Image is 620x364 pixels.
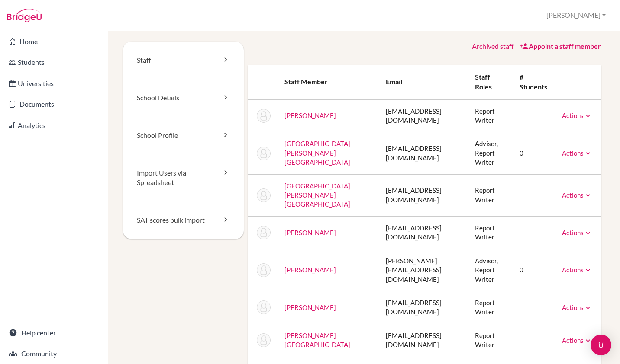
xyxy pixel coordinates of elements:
[513,249,555,291] td: 0
[2,96,106,113] a: Documents
[468,216,513,249] td: Report Writer
[562,229,592,236] a: Actions
[284,229,336,236] a: [PERSON_NAME]
[284,332,350,348] a: [PERSON_NAME][GEOGRAPHIC_DATA]
[2,75,106,92] a: Universities
[562,303,592,311] a: Actions
[379,65,468,99] th: Email
[123,79,244,117] a: School Details
[284,112,336,119] a: [PERSON_NAME]
[284,303,336,311] a: [PERSON_NAME]
[2,117,106,134] a: Analytics
[468,324,513,357] td: Report Writer
[562,149,592,157] a: Actions
[379,216,468,249] td: [EMAIL_ADDRESS][DOMAIN_NAME]
[123,117,244,154] a: School Profile
[562,191,592,199] a: Actions
[284,182,350,208] a: [GEOGRAPHIC_DATA][PERSON_NAME][GEOGRAPHIC_DATA]
[123,42,244,79] a: Staff
[379,324,468,357] td: [EMAIL_ADDRESS][DOMAIN_NAME]
[2,345,106,362] a: Community
[542,7,610,23] button: [PERSON_NAME]
[468,99,513,132] td: Report Writer
[513,132,555,174] td: 0
[468,249,513,291] td: Advisor, Report Writer
[257,147,271,160] img: Ashleigh Addis
[379,174,468,216] td: [EMAIL_ADDRESS][DOMAIN_NAME]
[284,140,350,166] a: [GEOGRAPHIC_DATA][PERSON_NAME][GEOGRAPHIC_DATA]
[2,54,106,71] a: Students
[379,99,468,132] td: [EMAIL_ADDRESS][DOMAIN_NAME]
[379,249,468,291] td: [PERSON_NAME][EMAIL_ADDRESS][DOMAIN_NAME]
[562,112,592,119] a: Actions
[257,226,271,239] img: Tarek Al Dandan
[2,33,106,50] a: Home
[257,109,271,123] img: Feras Abadi
[468,174,513,216] td: Report Writer
[284,266,336,274] a: [PERSON_NAME]
[591,335,611,355] div: Open Intercom Messenger
[379,291,468,324] td: [EMAIL_ADDRESS][DOMAIN_NAME]
[2,324,106,342] a: Help center
[257,188,271,202] img: Victoria Addis
[520,42,601,50] a: Appoint a staff member
[562,336,592,344] a: Actions
[513,65,555,99] th: # students
[257,263,271,277] img: Chris Andrews
[278,65,379,99] th: Staff member
[123,201,244,239] a: SAT scores bulk import
[562,266,592,274] a: Actions
[123,154,244,202] a: Import Users via Spreadsheet
[7,9,42,22] img: Bridge-U
[257,333,271,347] img: Charlotte Baker
[379,132,468,174] td: [EMAIL_ADDRESS][DOMAIN_NAME]
[257,300,271,314] img: David Annand
[468,65,513,99] th: Staff roles
[472,42,513,50] a: Archived staff
[468,291,513,324] td: Report Writer
[468,132,513,174] td: Advisor, Report Writer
